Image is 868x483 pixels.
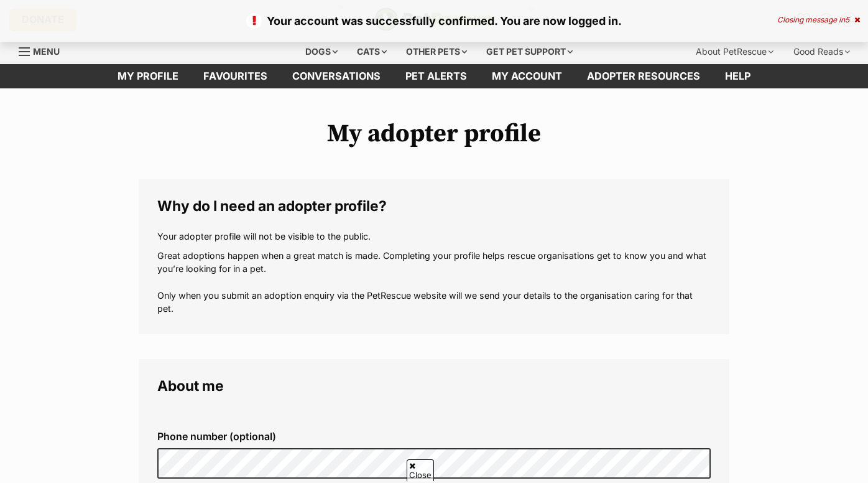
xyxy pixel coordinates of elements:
legend: Why do I need an adopter profile? [157,198,711,214]
a: Favourites [191,64,280,88]
legend: About me [157,378,711,394]
div: Cats [348,39,395,64]
div: Get pet support [478,39,581,64]
span: Menu [33,46,60,57]
div: Dogs [297,39,346,64]
a: Pet alerts [393,64,479,88]
a: Help [713,64,763,88]
a: Adopter resources [575,64,713,88]
fieldset: Why do I need an adopter profile? [139,179,729,334]
div: Good Reads [785,39,859,64]
div: Other pets [397,39,476,64]
div: About PetRescue [687,39,782,64]
a: conversations [280,64,393,88]
h1: My adopter profile [139,120,729,148]
label: Phone number (optional) [157,431,711,442]
a: My profile [105,64,191,88]
p: Your adopter profile will not be visible to the public. [157,230,711,243]
a: My account [479,64,575,88]
span: Close [407,459,434,481]
p: Great adoptions happen when a great match is made. Completing your profile helps rescue organisat... [157,249,711,316]
a: Menu [19,39,68,62]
